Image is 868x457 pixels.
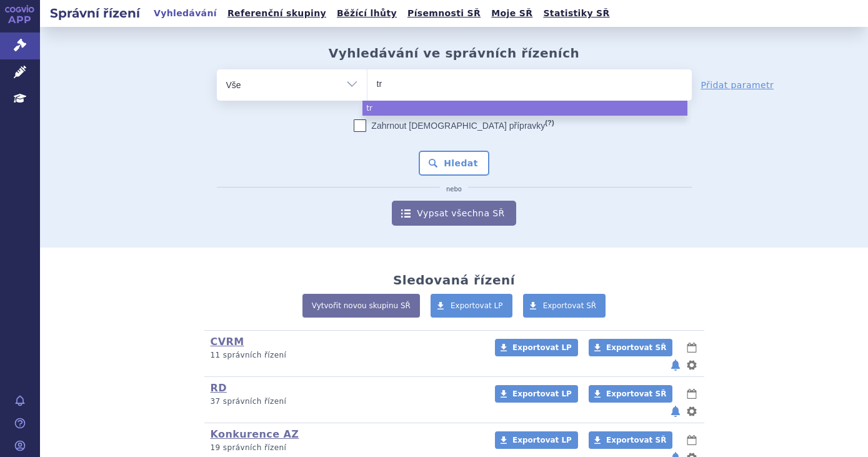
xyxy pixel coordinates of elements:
[451,301,503,310] span: Exportovat LP
[211,396,479,407] p: 37 správních řízení
[512,343,572,352] span: Exportovat LP
[211,443,479,453] p: 19 správních řízení
[686,340,698,355] button: lhůty
[302,294,420,318] a: Vytvořit novou skupinu SŘ
[393,273,515,288] h2: Sledovaná řízení
[523,294,606,318] a: Exportovat SŘ
[440,186,468,193] i: nebo
[686,386,698,401] button: lhůty
[150,5,221,22] a: Vyhledávání
[404,5,484,22] a: Písemnosti SŘ
[495,431,578,449] a: Exportovat LP
[669,358,682,373] button: notifikace
[589,431,672,449] a: Exportovat SŘ
[329,46,580,61] h2: Vyhledávání ve správních řízeních
[362,101,687,116] li: tr
[354,119,554,132] label: Zahrnout [DEMOGRAPHIC_DATA] přípravky
[392,201,516,226] a: Vypsat všechna SŘ
[211,350,479,361] p: 11 správních řízení
[512,436,572,444] span: Exportovat LP
[701,79,774,91] a: Přidat parametr
[539,5,613,22] a: Statistiky SŘ
[686,404,698,419] button: nastavení
[669,404,682,419] button: notifikace
[606,436,666,444] span: Exportovat SŘ
[545,119,554,127] abbr: (?)
[211,336,244,348] a: CVRM
[487,5,536,22] a: Moje SŘ
[606,343,666,352] span: Exportovat SŘ
[333,5,401,22] a: Běžící lhůty
[589,385,672,403] a: Exportovat SŘ
[40,4,150,22] h2: Správní řízení
[686,358,698,373] button: nastavení
[543,301,597,310] span: Exportovat SŘ
[495,339,578,356] a: Exportovat LP
[686,433,698,448] button: lhůty
[211,428,299,440] a: Konkurence AZ
[419,151,489,176] button: Hledat
[512,389,572,398] span: Exportovat LP
[224,5,330,22] a: Referenční skupiny
[606,389,666,398] span: Exportovat SŘ
[211,382,227,394] a: RD
[495,385,578,403] a: Exportovat LP
[589,339,672,356] a: Exportovat SŘ
[431,294,512,318] a: Exportovat LP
